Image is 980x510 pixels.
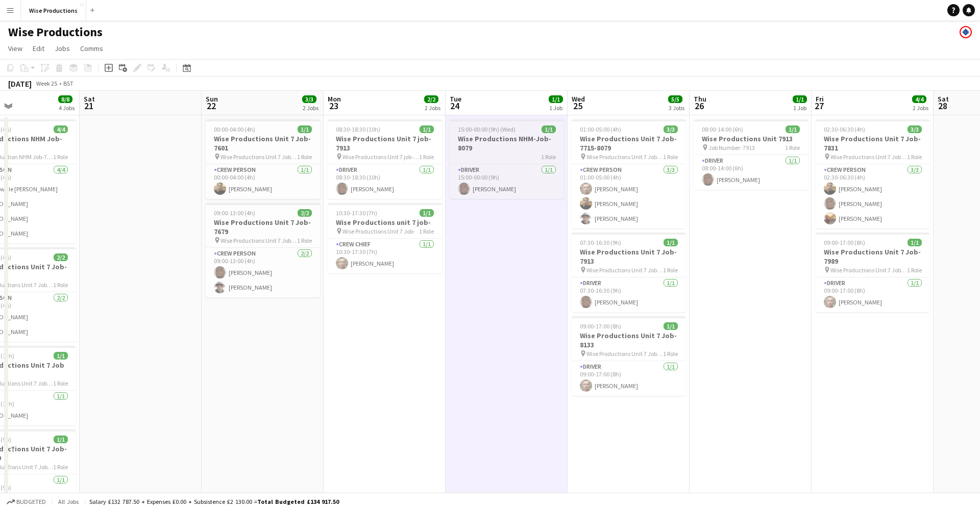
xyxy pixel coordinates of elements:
span: 07:30-16:30 (9h) [580,239,621,246]
span: 1 Role [907,153,922,161]
div: [DATE] [8,79,32,89]
span: 23 [326,100,341,112]
span: 3/3 [664,125,678,133]
a: Edit [29,42,48,55]
span: 1 Role [907,266,922,274]
span: 25 [570,100,585,112]
app-card-role: Driver1/107:30-16:30 (9h)[PERSON_NAME] [572,277,686,312]
span: 1 Role [297,153,312,161]
span: Budgeted [16,498,46,505]
span: 02:30-06:30 (4h) [824,125,865,133]
span: 1/1 [664,322,678,330]
span: All jobs [56,498,81,505]
span: 1 Role [785,144,800,151]
span: 3/3 [302,95,316,103]
h3: Wise Productions Unit 7 job-7913 [328,134,442,152]
span: 3/3 [908,125,922,133]
h1: Wise Productions [8,24,103,40]
span: Thu [694,94,706,104]
div: 3 Jobs [669,104,684,112]
div: BST [63,80,73,87]
app-card-role: Driver1/108:00-14:00 (6h)[PERSON_NAME] [694,155,808,190]
span: Mon [328,94,341,104]
span: 1 Role [53,379,68,387]
span: Wed [572,94,585,104]
span: 8/8 [58,95,72,103]
span: Sat [938,94,949,104]
span: Wise Productions Unit 7 Job-7913 [586,266,663,274]
span: 15:00-00:00 (9h) (Wed) [458,125,516,133]
span: Wise Productions Unit 7 Job-7679 [220,237,297,244]
span: Comms [80,44,103,53]
span: 1/1 [54,352,68,360]
span: 24 [448,100,461,112]
span: Wise Productions Unit 7 Job- 7601 [220,153,297,161]
app-job-card: 09:00-17:00 (8h)1/1Wise Productions Unit 7 Job-7989 Wise Productions Unit 7 Job-79891 RoleDriver1... [816,233,930,312]
app-card-role: Crew Person1/100:00-04:00 (4h)[PERSON_NAME] [206,164,320,199]
span: 1/1 [664,239,678,246]
h3: Wise Productions Unit 7 Job-7679 [206,218,320,236]
span: 10:30-17:30 (7h) [336,209,377,217]
span: 26 [692,100,706,112]
span: Wise Productions Unit 7 Job-7715-8079 [586,153,663,161]
span: 1 Role [663,350,678,358]
app-job-card: 01:00-05:00 (4h)3/3Wise Productions Unit 7 Job-7715-8079 Wise Productions Unit 7 Job-7715-80791 R... [572,119,686,228]
app-card-role: Driver1/115:00-00:00 (9h)[PERSON_NAME] [450,164,564,199]
app-card-role: Crew Person2/209:00-13:00 (4h)[PERSON_NAME][PERSON_NAME] [206,248,320,297]
span: 1 Role [541,153,556,161]
span: Total Budgeted £134 917.50 [257,498,339,505]
app-job-card: 15:00-00:00 (9h) (Wed)1/1Wise Productions NHM-Job-80791 RoleDriver1/115:00-00:00 (9h)[PERSON_NAME] [450,119,564,199]
span: 1 Role [53,153,68,161]
div: 2 Jobs [303,104,318,112]
div: 1 Job [793,104,806,112]
span: 1 Role [53,281,68,289]
span: 1/1 [786,125,800,133]
div: 1 Job [549,104,562,112]
span: Week 25 [34,80,59,87]
span: Edit [33,44,44,53]
app-job-card: 08:00-14:00 (6h)1/1Wise Productions Unit 7913 Job Number: 79131 RoleDriver1/108:00-14:00 (6h)[PER... [694,119,808,190]
app-job-card: 07:30-16:30 (9h)1/1Wise Productions Unit 7 Job-7913 Wise Productions Unit 7 Job-79131 RoleDriver1... [572,233,686,312]
span: 28 [936,100,949,112]
span: Wise Productions Unit 7 Job- [342,227,415,235]
span: Tue [450,94,461,104]
button: Budgeted [5,496,47,507]
app-job-card: 00:00-04:00 (4h)1/1Wise Productions Unit 7 Job- 7601 Wise Productions Unit 7 Job- 76011 RoleCrew ... [206,119,320,199]
span: 27 [814,100,824,112]
span: Sat [84,94,95,104]
button: Wise Productions [21,1,86,20]
app-card-role: Crew Chief1/110:30-17:30 (7h)[PERSON_NAME] [328,239,442,273]
app-card-role: Driver1/108:30-18:30 (10h)[PERSON_NAME] [328,164,442,199]
span: 4/4 [54,125,68,133]
h3: Wise Productions Unit 7 Job-7831 [816,134,930,152]
span: 2/2 [298,209,312,217]
span: 1/1 [298,125,312,133]
h3: Wise Productions unit 7 job- [328,218,442,227]
span: 22 [204,100,218,112]
span: 09:00-17:00 (8h) [580,322,621,330]
a: Jobs [51,42,74,55]
span: 1/1 [908,239,922,246]
span: 00:00-04:00 (4h) [214,125,255,133]
span: Jobs [55,44,70,53]
app-job-card: 09:00-17:00 (8h)1/1Wise Productions Unit 7 Job-8133 Wise Productions Unit 7 Job-81331 RoleDriver1... [572,316,686,396]
app-user-avatar: Paul Harris [960,26,972,38]
div: 2 Jobs [913,104,928,112]
h3: Wise Productions Unit 7 Job- 7601 [206,134,320,152]
h3: Wise Productions Unit 7 Job-8133 [572,331,686,349]
span: Wise Productions Unit 7 Job-7831 [830,153,907,161]
app-job-card: 08:30-18:30 (10h)1/1Wise Productions Unit 7 job-7913 Wise Productions Unit 7 job-79131 RoleDriver... [328,119,442,199]
div: 2 Jobs [425,104,440,112]
app-job-card: 09:00-13:00 (4h)2/2Wise Productions Unit 7 Job-7679 Wise Productions Unit 7 Job-76791 RoleCrew Pe... [206,203,320,297]
span: 1/1 [793,95,807,103]
span: 1/1 [54,436,68,443]
span: 01:00-05:00 (4h) [580,125,621,133]
span: 09:00-17:00 (8h) [824,239,865,246]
